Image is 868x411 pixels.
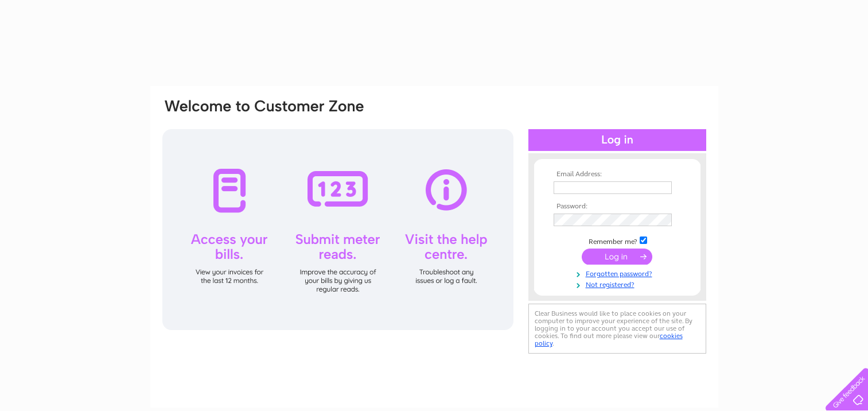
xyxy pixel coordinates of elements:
[554,278,684,289] a: Not registered?
[551,235,684,246] td: Remember me?
[535,332,683,347] a: cookies policy
[528,304,706,354] div: Clear Business would like to place cookies on your computer to improve your experience of the sit...
[551,203,684,211] th: Password:
[551,170,684,179] th: Email Address:
[582,249,652,265] input: Submit
[554,267,684,278] a: Forgotten password?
